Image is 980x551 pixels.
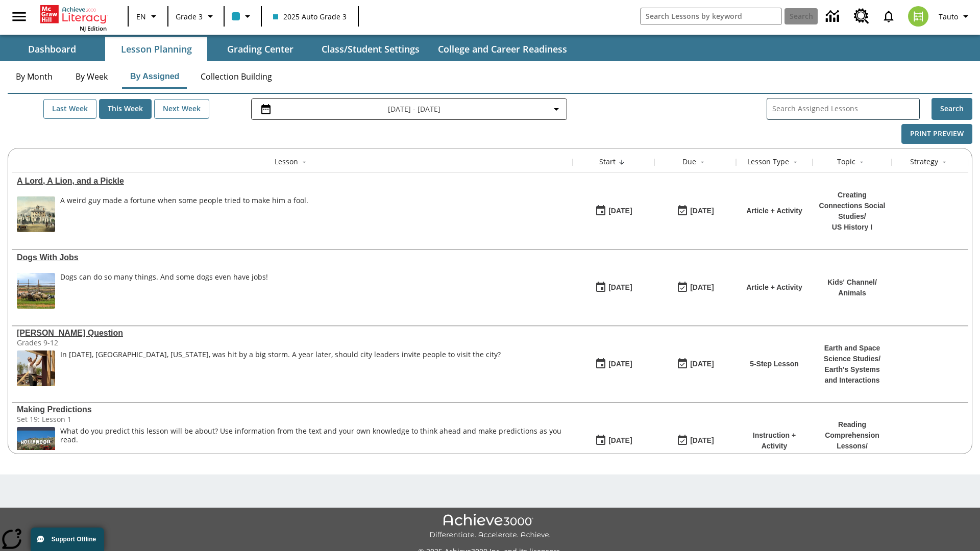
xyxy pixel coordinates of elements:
[17,253,568,262] div: Dogs With Jobs
[40,4,107,24] a: Home
[939,11,958,22] span: Tauto
[17,329,568,338] div: Joplin's Question
[17,414,170,424] div: Set 19: Lesson 1
[673,355,717,374] button: 08/24/25: Last day the lesson can be accessed
[818,419,887,452] p: Reading Comprehension Lessons /
[17,177,568,186] a: A Lord, A Lion, and a Pickle, Lessons
[8,64,61,89] button: By Month
[17,405,568,414] div: Making Predictions
[43,99,96,119] button: Last Week
[52,536,96,543] span: Support Offline
[772,102,919,116] input: Search Assigned Lessons
[818,343,887,364] p: Earth and Space Science Studies /
[592,278,635,297] button: 08/24/25: First time the lesson was available
[60,196,308,232] div: A weird guy made a fortune when some people tried to make him a fool.
[192,64,280,89] button: Collection Building
[17,338,170,347] div: Grades 9-12
[746,282,802,293] p: Article + Activity
[171,7,220,26] button: Grade: Grade 3, Select a grade
[17,177,568,186] div: A Lord, A Lion, and a Pickle
[690,434,714,447] div: [DATE]
[741,430,807,452] p: Instruction + Activity
[696,156,708,168] button: Sort
[690,205,714,217] div: [DATE]
[313,37,428,61] button: Class/Student Settings
[176,11,203,22] span: Grade 3
[818,190,887,222] p: Creating Connections Social Studies /
[1,37,103,61] button: Dashboard
[40,3,107,32] div: Home
[60,350,501,359] div: In [DATE], [GEOGRAPHIC_DATA], [US_STATE], was hit by a big storm. A year later, should city leade...
[430,37,575,61] button: College and Career Readiness
[80,24,107,32] span: NJ Edition
[209,37,311,61] button: Grading Center
[154,99,209,119] button: Next Week
[17,427,55,463] img: The white letters of the HOLLYWOOD sign on a hill with red flowers in the foreground.
[608,281,632,294] div: [DATE]
[608,205,632,217] div: [DATE]
[388,104,440,114] span: [DATE] - [DATE]
[592,355,635,374] button: 08/24/25: First time the lesson was available
[616,156,628,168] button: Sort
[938,156,950,168] button: Sort
[17,329,568,338] a: Joplin's Question, Lessons
[105,37,207,61] button: Lesson Planning
[17,273,55,309] img: sheepdog herding sheep
[60,273,268,309] span: Dogs can do so many things. And some dogs even have jobs!
[136,11,146,22] span: EN
[690,281,714,294] div: [DATE]
[592,202,635,221] button: 08/24/25: First time the lesson was available
[60,427,568,444] div: What do you predict this lesson will be about? Use information from the text and your own knowled...
[908,6,928,27] img: avatar image
[932,98,972,120] button: Search
[550,103,562,115] svg: Collapse Date Range Filter
[298,156,310,168] button: Sort
[228,7,258,26] button: Class color is light blue. Change class color
[17,405,568,414] a: Making Predictions, Lessons
[818,364,887,386] p: Earth's Systems and Interactions
[592,431,635,450] button: 08/24/25: First time the lesson was available
[256,103,562,115] button: Select the date range menu item
[818,222,887,233] p: US History I
[673,431,717,450] button: 08/24/25: Last day the lesson can be accessed
[935,7,976,26] button: Profile/Settings
[608,358,632,370] div: [DATE]
[608,434,632,447] div: [DATE]
[673,202,717,221] button: 08/24/25: Last day the lesson can be accessed
[599,157,616,167] div: Start
[99,99,152,119] button: This Week
[682,157,696,167] div: Due
[275,157,298,167] div: Lesson
[132,7,164,26] button: Language: EN, Select a language
[827,277,877,288] p: Kids' Channel /
[910,157,938,167] div: Strategy
[66,64,117,89] button: By Week
[60,350,501,386] div: In May 2011, Joplin, Missouri, was hit by a big storm. A year later, should city leaders invite p...
[837,157,855,167] div: Topic
[827,288,877,298] p: Animals
[641,8,781,24] input: search field
[875,3,902,30] a: Notifications
[902,3,935,30] button: Select a new avatar
[4,2,34,32] button: Open side menu
[429,514,551,540] img: Achieve3000 Differentiate Accelerate Achieve
[17,350,55,386] img: image
[60,427,568,463] div: What do you predict this lesson will be about? Use information from the text and your own knowled...
[690,358,714,370] div: [DATE]
[789,156,801,168] button: Sort
[673,278,717,297] button: 08/24/25: Last day the lesson can be accessed
[855,156,868,168] button: Sort
[273,11,347,22] span: 2025 Auto Grade 3
[848,3,875,30] a: Resource Center, Will open in new tab
[17,253,568,262] a: Dogs With Jobs, Lessons
[750,359,799,369] p: 5-Step Lesson
[17,196,55,232] img: a mansion with many statues in front, along with an oxen cart and some horses and buggies
[901,124,972,144] button: Print Preview
[122,64,187,89] button: By Assigned
[60,196,308,205] div: A weird guy made a fortune when some people tried to make him a fool.
[60,273,268,282] div: Dogs can do so many things. And some dogs even have jobs!
[31,528,104,551] button: Support Offline
[820,3,848,31] a: Data Center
